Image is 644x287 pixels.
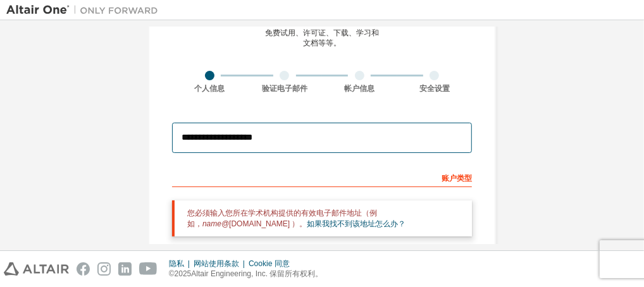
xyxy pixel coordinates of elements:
[307,219,406,228] a: 如果我找不到该地址怎么办？
[344,84,375,93] font: 帐户信息
[175,269,192,278] font: 2025
[6,4,164,16] img: 牵牛星一号
[194,259,239,268] font: 网站使用条款
[202,219,229,228] font: name@
[249,259,290,268] font: Cookie 同意
[303,39,341,47] font: 文档等等。
[169,259,184,268] font: 隐私
[4,262,69,276] img: altair_logo.svg
[265,28,379,37] font: 免费试用、许可证、下载、学习和
[442,174,472,183] font: 账户类型
[139,262,158,276] img: youtube.svg
[194,84,225,93] font: 个人信息
[191,269,323,278] font: Altair Engineering, Inc. 保留所有权利。
[77,262,90,276] img: facebook.svg
[169,269,175,278] font: ©
[187,209,377,228] font: 您必须输入您所在学术机构提供的有效电子邮件地址（例如，
[229,219,307,228] font: [DOMAIN_NAME] ）。
[118,262,132,276] img: linkedin.svg
[419,84,450,93] font: 安全设置
[262,84,307,93] font: 验证电子邮件
[97,262,111,276] img: instagram.svg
